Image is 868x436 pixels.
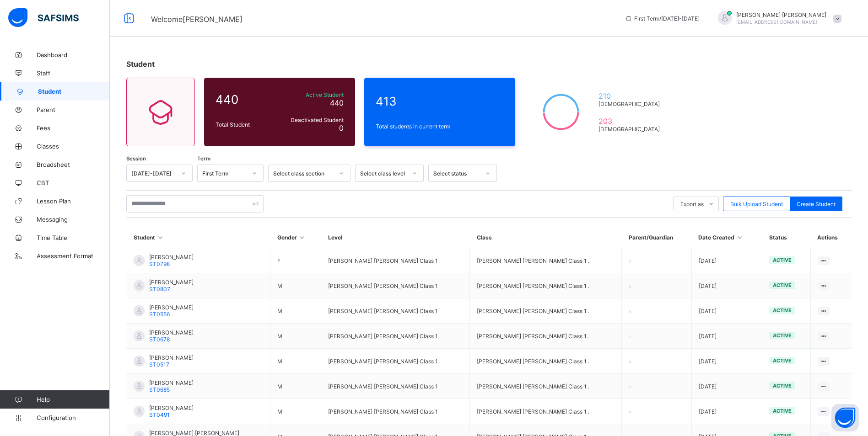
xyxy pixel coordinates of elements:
span: Bulk Upload Student [730,201,783,207]
td: [PERSON_NAME] [PERSON_NAME] Class 1 [321,298,470,324]
div: Select status [433,170,480,177]
td: [DATE] [691,324,762,349]
i: Sort in Ascending Order [736,234,744,241]
td: [DATE] [691,273,762,298]
td: [PERSON_NAME] [PERSON_NAME] Class 1 . [470,399,622,424]
img: safsims [8,8,79,27]
div: First Term [202,170,247,177]
td: [PERSON_NAME] [PERSON_NAME] Class 1 [321,248,470,273]
td: M [270,273,321,298]
span: Total students in current term [376,123,504,130]
span: [EMAIL_ADDRESS][DOMAIN_NAME] [736,19,817,25]
td: [DATE] [691,399,762,424]
td: [DATE] [691,374,762,399]
th: Actions [810,227,852,248]
span: 440 [330,98,344,107]
span: Staff [37,69,110,77]
td: [PERSON_NAME] [PERSON_NAME] Class 1 [321,273,470,298]
span: [PERSON_NAME] [PERSON_NAME] [736,11,826,18]
span: [PERSON_NAME] [149,254,194,261]
th: Class [470,227,622,248]
span: [PERSON_NAME] [149,354,194,361]
td: [PERSON_NAME] [PERSON_NAME] Class 1 [321,349,470,374]
span: CBT [37,179,110,186]
span: 413 [376,94,504,108]
span: Active Student [279,91,344,98]
i: Sort in Ascending Order [298,234,306,241]
td: M [270,374,321,399]
span: [PERSON_NAME] [149,329,194,336]
span: ST0685 [149,386,170,393]
td: [PERSON_NAME] [PERSON_NAME] Class 1 [321,399,470,424]
span: [PERSON_NAME] [149,304,194,311]
th: Date Created [691,227,762,248]
span: Session [126,155,146,162]
th: Level [321,227,470,248]
th: Gender [270,227,321,248]
th: Parent/Guardian [622,227,691,248]
td: F [270,248,321,273]
div: AbdulazizRavat [709,11,846,26]
span: Welcome [PERSON_NAME] [151,15,243,24]
span: Create Student [797,201,836,207]
span: active [773,383,792,389]
span: [DEMOGRAPHIC_DATA] [598,101,664,107]
span: session/term information [625,15,700,22]
span: Lesson Plan [37,197,110,205]
th: Student [127,227,270,248]
td: [DATE] [691,349,762,374]
span: Broadsheet [37,161,110,168]
span: Dashboard [37,51,110,58]
div: Total Student [213,119,276,130]
td: [PERSON_NAME] [PERSON_NAME] Class 1 . [470,298,622,324]
td: M [270,298,321,324]
span: [PERSON_NAME] [149,279,194,286]
span: Student [38,88,110,95]
span: Help [37,396,109,403]
span: 203 [598,117,664,126]
div: Select class section [273,170,334,177]
span: active [773,282,792,288]
span: Fees [37,124,110,132]
span: [PERSON_NAME] [149,404,194,411]
span: Term [197,155,210,162]
td: [PERSON_NAME] [PERSON_NAME] Class 1 . [470,349,622,374]
div: [DATE]-[DATE] [131,170,176,177]
span: Messaging [37,216,110,223]
span: [DEMOGRAPHIC_DATA] [598,126,664,133]
span: active [773,408,792,414]
td: M [270,324,321,349]
span: Assessment Format [37,252,110,260]
span: Parent [37,106,110,113]
span: ST0556 [149,311,170,318]
td: [PERSON_NAME] [PERSON_NAME] Class 1 . [470,324,622,349]
span: Export as [680,201,704,207]
td: [PERSON_NAME] [PERSON_NAME] Class 1 [321,374,470,399]
td: M [270,399,321,424]
span: Classes [37,143,110,150]
td: [PERSON_NAME] [PERSON_NAME] Class 1 . [470,273,622,298]
span: 0 [339,123,344,133]
div: Select class level [360,170,407,177]
span: ST0678 [149,336,170,343]
span: active [773,357,792,364]
td: [PERSON_NAME] [PERSON_NAME] Class 1 [321,324,470,349]
th: Status [762,227,811,248]
span: ST0491 [149,411,170,418]
span: [PERSON_NAME] [149,379,194,386]
td: [DATE] [691,298,762,324]
span: active [773,307,792,314]
span: ST0807 [149,286,170,292]
td: [DATE] [691,248,762,273]
span: active [773,257,792,263]
span: 210 [598,91,664,101]
span: Deactivated Student [279,117,344,123]
button: Open asap [831,404,859,431]
td: [PERSON_NAME] [PERSON_NAME] Class 1 . [470,248,622,273]
i: Sort in Ascending Order [156,234,164,241]
span: Configuration [37,414,109,421]
span: ST0517 [149,361,169,368]
td: M [270,349,321,374]
span: Time Table [37,234,110,241]
span: ST0798 [149,261,170,267]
